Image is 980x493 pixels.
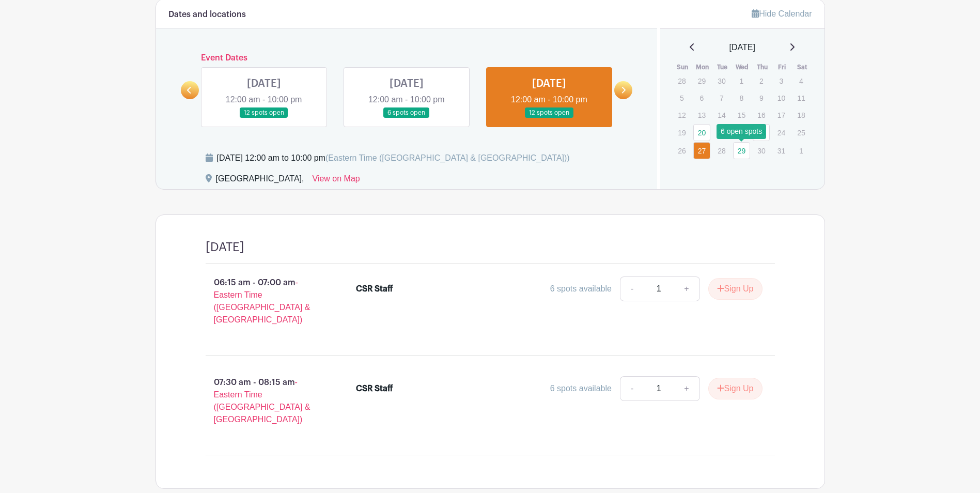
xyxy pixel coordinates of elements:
[773,73,790,89] p: 3
[752,62,772,72] th: Thu
[693,142,710,159] a: 27
[712,62,733,72] th: Tue
[792,62,812,72] th: Sat
[189,272,340,330] p: 06:15 am - 07:00 am
[693,90,710,106] p: 6
[356,283,393,295] div: CSR Staff
[713,125,730,141] p: 21
[325,153,570,162] span: (Eastern Time ([GEOGRAPHIC_DATA] & [GEOGRAPHIC_DATA]))
[713,90,730,106] p: 7
[693,107,710,123] p: 13
[773,143,790,159] p: 31
[733,107,750,123] p: 15
[673,73,690,89] p: 28
[752,9,812,18] a: Hide Calendar
[214,278,310,324] span: - Eastern Time ([GEOGRAPHIC_DATA] & [GEOGRAPHIC_DATA])
[753,107,770,123] p: 16
[708,278,763,300] button: Sign Up
[217,152,570,164] div: [DATE] 12:00 am to 10:00 pm
[620,276,644,301] a: -
[206,240,244,255] h4: [DATE]
[673,125,690,141] p: 19
[673,143,690,159] p: 26
[773,90,790,106] p: 10
[772,62,792,72] th: Fri
[792,107,810,123] p: 18
[792,90,810,106] p: 11
[713,143,730,159] p: 28
[792,125,810,141] p: 25
[693,73,710,89] p: 29
[792,143,810,159] p: 1
[216,173,304,189] div: [GEOGRAPHIC_DATA],
[753,90,770,106] p: 9
[729,41,755,54] span: [DATE]
[792,73,810,89] p: 4
[674,376,699,401] a: +
[550,382,612,395] div: 6 spots available
[753,143,770,159] p: 30
[773,107,790,123] p: 17
[733,142,750,159] a: 29
[189,372,340,430] p: 07:30 am - 08:15 am
[713,73,730,89] p: 30
[550,283,612,295] div: 6 spots available
[773,125,790,141] p: 24
[214,378,310,424] span: - Eastern Time ([GEOGRAPHIC_DATA] & [GEOGRAPHIC_DATA])
[673,90,690,106] p: 5
[168,10,246,20] h6: Dates and locations
[733,73,750,89] p: 1
[693,62,713,72] th: Mon
[733,90,750,106] p: 8
[693,124,710,141] a: 20
[673,62,693,72] th: Sun
[313,173,360,189] a: View on Map
[733,62,753,72] th: Wed
[708,378,763,399] button: Sign Up
[713,107,730,123] p: 14
[673,107,690,123] p: 12
[674,276,699,301] a: +
[356,382,393,395] div: CSR Staff
[199,53,615,63] h6: Event Dates
[717,124,766,139] div: 6 open spots
[620,376,644,401] a: -
[753,73,770,89] p: 2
